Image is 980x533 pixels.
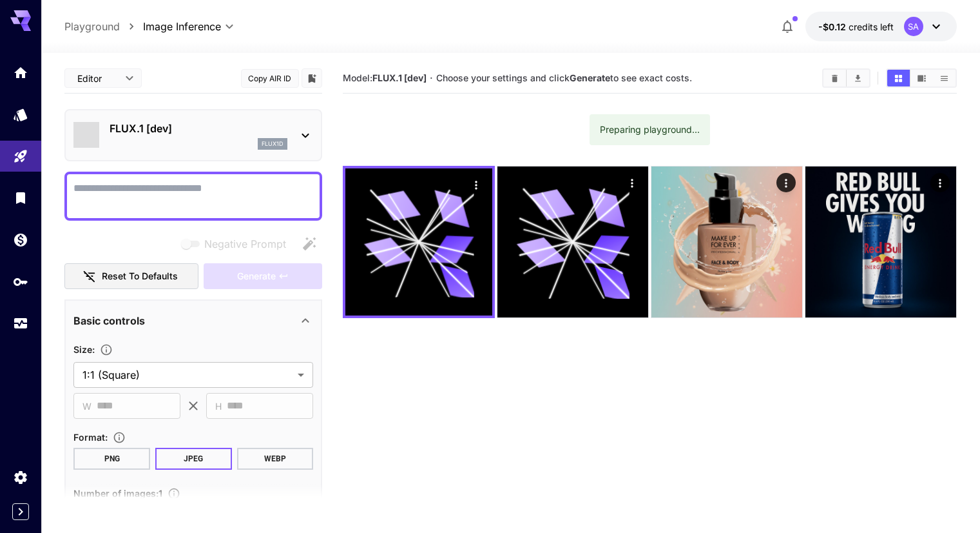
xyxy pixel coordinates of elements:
span: credits left [849,21,894,32]
div: Wallet [13,232,28,248]
button: JPEG [155,448,232,470]
button: Show images in video view [910,70,933,86]
div: Actions [466,175,486,194]
b: FLUX.1 [dev] [372,72,427,83]
span: Format : [73,432,108,443]
div: Actions [776,173,796,192]
div: Clear ImagesDownload All [822,68,870,88]
button: Adjust the dimensions of the generated image by specifying its width and height in pixels, or sel... [95,343,118,356]
button: Show images in list view [933,70,956,86]
div: Home [13,65,28,81]
button: Add to library [306,70,318,86]
div: Basic controls [73,305,313,336]
span: Choose your settings and click to see exact costs. [436,72,692,83]
span: Negative prompts are not compatible with the selected model. [178,236,296,252]
button: Choose the file format for the output image. [108,431,131,444]
p: flux1d [262,139,283,148]
div: Settings [13,469,28,485]
div: Show images in grid viewShow images in video viewShow images in list view [886,68,957,88]
button: Download All [847,70,869,86]
button: Show images in grid view [887,70,910,86]
button: PNG [73,448,150,470]
button: Reset to defaults [64,263,198,290]
p: Basic controls [73,313,145,328]
img: 2Q== [805,166,956,317]
span: -$0.12 [818,21,849,32]
div: Actions [930,173,950,192]
b: Generate [570,72,610,83]
span: Model: [343,72,427,83]
div: FLUX.1 [dev]flux1d [73,116,313,155]
p: · [430,70,433,86]
img: Z [651,166,802,317]
div: -$0.1209 [818,20,894,34]
div: Usage [13,316,28,332]
button: WEBP [237,448,314,470]
button: Copy AIR ID [241,69,299,88]
div: Playground [13,148,28,165]
div: Preparing playground... [600,118,700,141]
div: Actions [622,173,642,192]
a: Playground [64,19,120,34]
span: W [82,399,91,414]
span: Negative Prompt [204,236,286,252]
span: 1:1 (Square) [82,367,293,383]
div: Models [13,106,28,123]
div: Library [13,190,28,206]
span: H [215,399,222,414]
button: -$0.1209SA [805,12,957,41]
span: Image Inference [143,19,221,34]
p: FLUX.1 [dev] [110,121,287,136]
button: Expand sidebar [12,503,29,520]
div: API Keys [13,274,28,290]
span: Editor [77,72,117,85]
nav: breadcrumb [64,19,143,34]
div: SA [904,17,923,36]
span: Size : [73,344,95,355]
button: Clear Images [823,70,846,86]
